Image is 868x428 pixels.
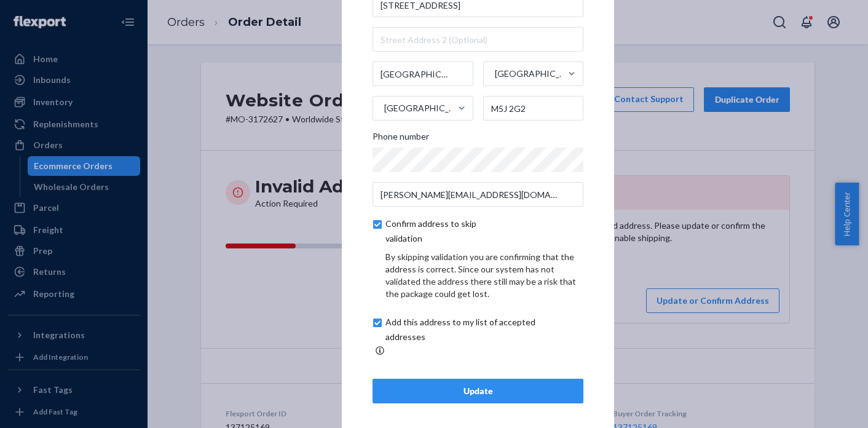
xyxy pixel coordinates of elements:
[373,61,473,86] input: City
[495,68,567,80] div: [GEOGRAPHIC_DATA]
[373,182,583,207] input: Email (Only Required for International)
[384,102,457,114] div: [GEOGRAPHIC_DATA]
[494,61,495,86] input: [GEOGRAPHIC_DATA]
[373,379,583,403] button: Update
[383,96,384,121] input: [GEOGRAPHIC_DATA]
[373,130,429,148] span: Phone number
[383,385,573,397] div: Update
[373,27,583,52] input: Street Address 2 (Optional)
[385,251,583,300] div: By skipping validation you are confirming that the address is correct. Since our system has not v...
[483,96,584,121] input: ZIP Code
